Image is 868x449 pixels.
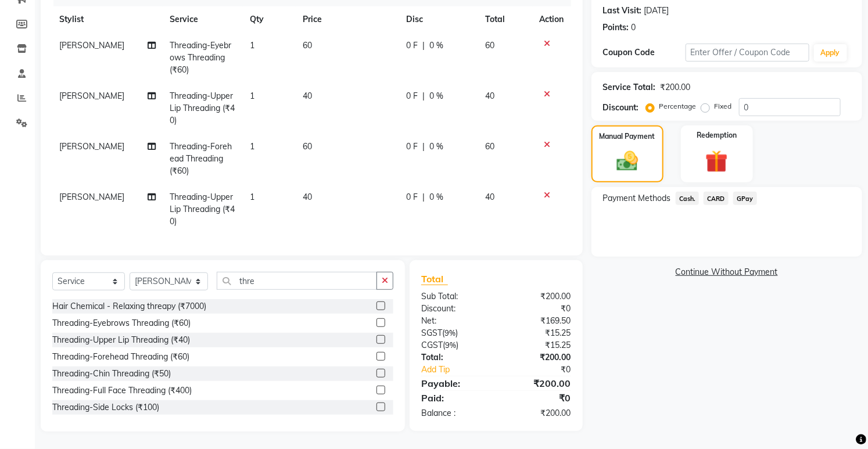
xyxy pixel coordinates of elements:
[170,141,232,176] span: Threading-Forehead Threading (₹60)
[422,39,425,52] span: |
[659,101,697,112] label: Percentage
[496,315,580,327] div: ₹169.50
[429,39,443,52] span: 0 %
[814,44,847,62] button: Apply
[59,192,124,202] span: [PERSON_NAME]
[496,376,580,390] div: ₹200.00
[413,290,496,303] div: Sub Total:
[603,46,686,59] div: Coupon Code
[59,40,124,51] span: [PERSON_NAME]
[661,81,691,94] div: ₹200.00
[243,6,296,33] th: Qty
[429,191,443,203] span: 0 %
[170,91,235,125] span: Threading-Upper Lip Threading (₹40)
[413,376,496,390] div: Payable:
[422,90,425,102] span: |
[485,192,494,202] span: 40
[421,328,442,338] span: SGST
[485,141,494,152] span: 60
[52,368,171,380] div: Threading-Chin Threading (₹50)
[704,192,729,205] span: CARD
[478,6,532,33] th: Total
[676,192,700,205] span: Cash.
[163,6,243,33] th: Service
[52,300,206,312] div: Hair Chemical - Relaxing threapy (₹7000)
[533,6,571,33] th: Action
[52,385,192,397] div: Threading-Full Face Threading (₹400)
[610,149,645,174] img: _cash.svg
[603,81,656,94] div: Service Total:
[603,102,639,114] div: Discount:
[406,141,418,153] span: 0 F
[59,141,124,152] span: [PERSON_NAME]
[445,340,456,350] span: 9%
[697,130,737,141] label: Redemption
[250,40,254,51] span: 1
[406,191,418,203] span: 0 F
[496,303,580,315] div: ₹0
[52,401,159,414] div: Threading-Side Locks (₹100)
[399,6,478,33] th: Disc
[413,407,496,419] div: Balance :
[594,266,860,278] a: Continue Without Payment
[413,315,496,327] div: Net:
[170,40,231,75] span: Threading-Eyebrows Threading (₹60)
[429,141,443,153] span: 0 %
[413,351,496,364] div: Total:
[250,141,254,152] span: 1
[496,407,580,419] div: ₹200.00
[603,21,629,34] div: Points:
[406,90,418,102] span: 0 F
[686,44,809,62] input: Enter Offer / Coupon Code
[603,5,642,17] div: Last Visit:
[444,328,455,337] span: 9%
[510,364,580,376] div: ₹0
[422,191,425,203] span: |
[422,141,425,153] span: |
[170,192,235,227] span: Threading-Upper Lip Threading (₹40)
[413,339,496,351] div: ( )
[632,21,636,34] div: 0
[733,192,757,205] span: GPay
[52,334,190,346] div: Threading-Upper Lip Threading (₹40)
[52,317,191,329] div: Threading-Eyebrows Threading (₹60)
[496,327,580,339] div: ₹15.25
[413,303,496,315] div: Discount:
[296,6,399,33] th: Price
[496,290,580,303] div: ₹200.00
[406,39,418,52] span: 0 F
[413,364,510,376] a: Add Tip
[496,391,580,405] div: ₹0
[52,6,163,33] th: Stylist
[715,101,732,112] label: Fixed
[644,5,669,17] div: [DATE]
[250,192,254,202] span: 1
[496,351,580,364] div: ₹200.00
[303,91,312,101] span: 40
[303,192,312,202] span: 40
[413,327,496,339] div: ( )
[52,351,189,363] div: Threading-Forehead Threading (₹60)
[600,131,655,142] label: Manual Payment
[429,90,443,102] span: 0 %
[303,40,312,51] span: 60
[303,141,312,152] span: 60
[217,272,376,290] input: Search or Scan
[603,192,671,204] span: Payment Methods
[698,148,735,175] img: _gift.svg
[485,40,494,51] span: 60
[250,91,254,101] span: 1
[421,340,443,350] span: CGST
[421,273,448,285] span: Total
[485,91,494,101] span: 40
[413,391,496,405] div: Paid:
[496,339,580,351] div: ₹15.25
[59,91,124,101] span: [PERSON_NAME]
